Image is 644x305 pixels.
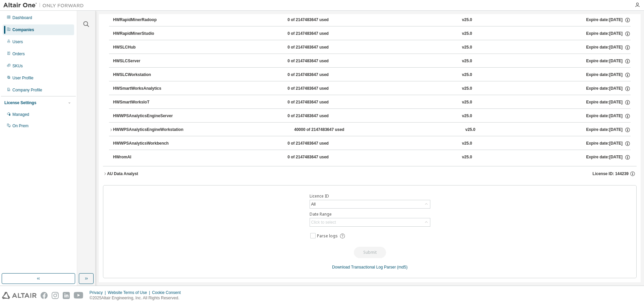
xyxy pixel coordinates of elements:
[74,292,84,299] img: youtube.svg
[462,99,472,105] div: v25.0
[462,45,472,51] div: v25.0
[113,26,631,41] button: HWRapidMinerStudio0 of 2147483647 usedv25.0Expire date:[DATE]
[287,58,348,64] div: 0 of 2147483647 used
[465,127,475,133] div: v25.0
[12,27,34,32] div: Companies
[113,127,183,133] div: HWWPSAnalyticsEngineWorkstation
[354,247,386,258] button: Submit
[113,95,631,110] button: HWSmartWorksIoT0 of 2147483647 usedv25.0Expire date:[DATE]
[310,212,430,217] label: Date Range
[311,220,336,225] div: Click to select
[462,72,472,78] div: v25.0
[294,127,355,133] div: 40000 of 2147483647 used
[586,86,631,92] div: Expire date: [DATE]
[586,127,631,133] div: Expire date: [DATE]
[586,154,631,160] div: Expire date: [DATE]
[90,295,185,301] p: © 2025 Altair Engineering, Inc. All Rights Reserved.
[113,136,631,151] button: HWWPSAnalyticsWorkbench0 of 2147483647 usedv25.0Expire date:[DATE]
[287,86,348,92] div: 0 of 2147483647 used
[12,39,23,45] div: Users
[462,31,472,37] div: v25.0
[462,17,472,23] div: v25.0
[41,292,48,299] img: facebook.svg
[12,75,34,81] div: User Profile
[310,194,430,199] label: Licence ID
[113,113,173,119] div: HWWPSAnalyticsEngineServer
[2,292,37,299] img: altair_logo.svg
[586,113,631,119] div: Expire date: [DATE]
[462,113,472,119] div: v25.0
[317,233,338,239] span: Parse logs
[113,54,631,69] button: HWSLCServer0 of 2147483647 usedv25.0Expire date:[DATE]
[462,86,472,92] div: v25.0
[108,290,152,295] div: Website Terms of Use
[462,154,472,160] div: v25.0
[90,290,108,295] div: Privacy
[12,123,29,129] div: On Prem
[462,141,472,147] div: v25.0
[310,218,430,226] div: Click to select
[63,292,70,299] img: linkedin.svg
[113,99,173,105] div: HWSmartWorksIoT
[287,31,348,37] div: 0 of 2147483647 used
[287,99,348,105] div: 0 of 2147483647 used
[287,72,348,78] div: 0 of 2147483647 used
[113,72,173,78] div: HWSLCWorkstation
[113,45,173,51] div: HWSLCHub
[109,123,631,137] button: HWWPSAnalyticsEngineWorkstation40000 of 2147483647 usedv25.0Expire date:[DATE]
[4,100,36,105] div: License Settings
[113,81,631,96] button: HWSmartWorksAnalytics0 of 2147483647 usedv25.0Expire date:[DATE]
[586,99,631,105] div: Expire date: [DATE]
[152,290,184,295] div: Cookie Consent
[12,112,29,117] div: Managed
[12,63,23,69] div: SKUs
[287,113,348,119] div: 0 of 2147483647 used
[310,200,430,208] div: All
[52,292,59,299] img: instagram.svg
[462,58,472,64] div: v25.0
[310,201,317,208] div: All
[107,171,138,176] div: AU Data Analyst
[113,86,173,92] div: HWSmartWorksAnalytics
[113,31,173,37] div: HWRapidMinerStudio
[113,40,631,55] button: HWSLCHub0 of 2147483647 usedv25.0Expire date:[DATE]
[113,109,631,124] button: HWWPSAnalyticsEngineServer0 of 2147483647 usedv25.0Expire date:[DATE]
[586,72,631,78] div: Expire date: [DATE]
[113,58,173,64] div: HWSLCServer
[332,265,396,270] a: Download Transactional Log Parser
[287,154,348,160] div: 0 of 2147483647 used
[113,17,173,23] div: HWRapidMinerRadoop
[3,2,87,9] img: Altair One
[287,45,348,51] div: 0 of 2147483647 used
[287,141,348,147] div: 0 of 2147483647 used
[12,87,42,93] div: Company Profile
[113,154,173,160] div: HWromAI
[593,171,629,176] span: License ID: 144239
[113,68,631,82] button: HWSLCWorkstation0 of 2147483647 usedv25.0Expire date:[DATE]
[397,265,408,270] a: (md5)
[12,15,32,20] div: Dashboard
[586,141,631,147] div: Expire date: [DATE]
[113,150,631,165] button: HWromAI0 of 2147483647 usedv25.0Expire date:[DATE]
[586,45,631,51] div: Expire date: [DATE]
[12,51,25,57] div: Orders
[287,17,348,23] div: 0 of 2147483647 used
[113,13,631,27] button: HWRapidMinerRadoop0 of 2147483647 usedv25.0Expire date:[DATE]
[586,31,631,37] div: Expire date: [DATE]
[103,166,637,181] button: AU Data AnalystLicense ID: 144239
[586,17,631,23] div: Expire date: [DATE]
[113,141,173,147] div: HWWPSAnalyticsWorkbench
[586,58,631,64] div: Expire date: [DATE]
